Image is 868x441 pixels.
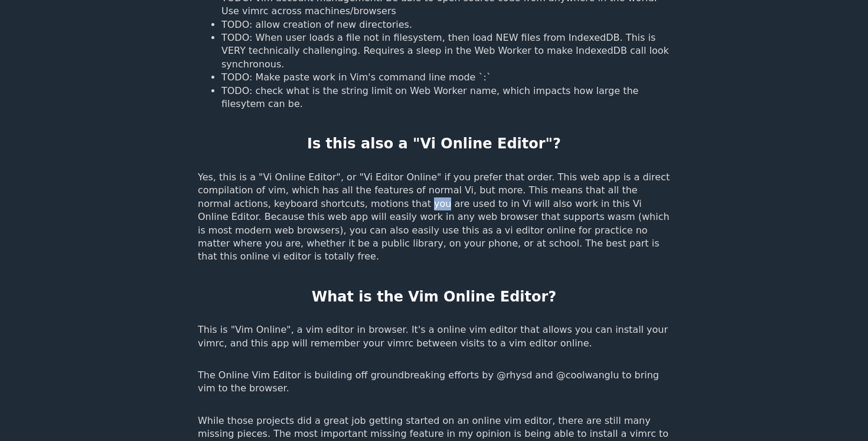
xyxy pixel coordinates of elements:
p: This is "Vim Online", a vim editor in browser. It's a online vim editor that allows you can insta... [198,323,670,350]
p: The Online Vim Editor is building off groundbreaking efforts by @rhysd and @coolwanglu to bring v... [198,369,670,395]
li: TODO: Make paste work in Vim's command line mode `:` [221,71,670,84]
h2: What is the Vim Online Editor? [312,287,557,307]
li: TODO: allow creation of new directories. [221,18,670,31]
h2: Is this also a "Vi Online Editor"? [307,134,561,154]
li: TODO: check what is the string limit on Web Worker name, which impacts how large the filesytem ca... [221,85,670,111]
li: TODO: When user loads a file not in filesystem, then load NEW files from IndexedDB. This is VERY ... [221,31,670,71]
p: Yes, this is a "Vi Online Editor", or "Vi Editor Online" if you prefer that order. This web app i... [198,171,670,264]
